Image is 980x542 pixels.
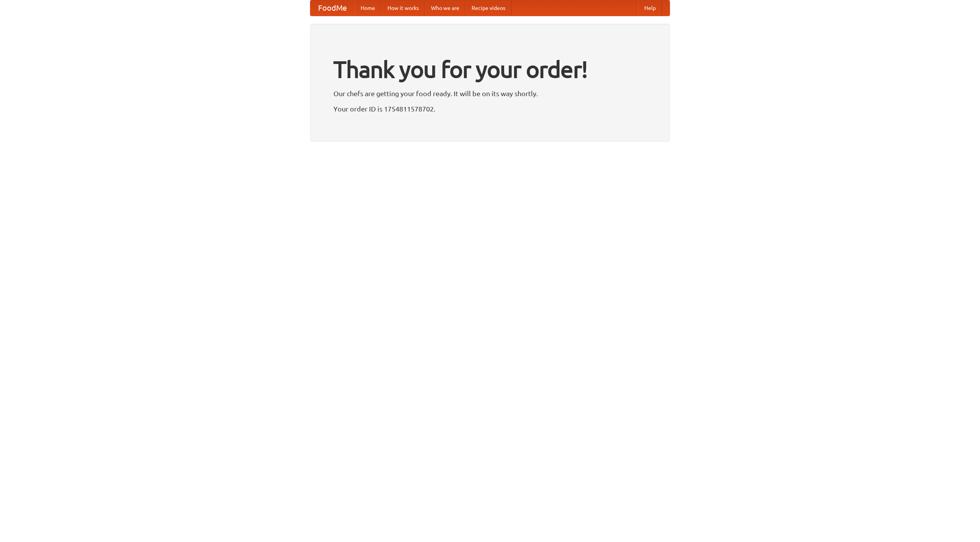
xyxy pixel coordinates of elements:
a: How it works [381,0,425,16]
p: Your order ID is 1754811578702. [333,103,647,115]
h1: Thank you for your order! [333,51,647,88]
p: Our chefs are getting your food ready. It will be on its way shortly. [333,88,647,99]
a: Help [638,0,662,16]
a: FoodMe [310,0,354,16]
a: Who we are [425,0,465,16]
a: Recipe videos [465,0,511,16]
a: Home [354,0,381,16]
